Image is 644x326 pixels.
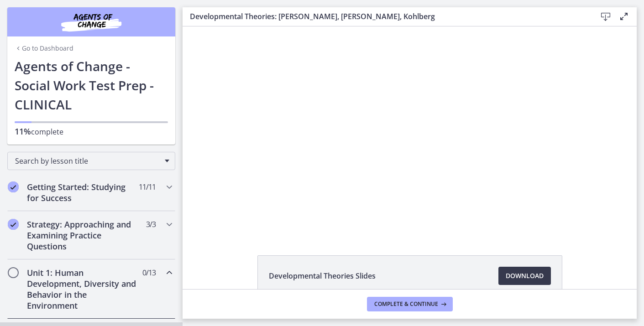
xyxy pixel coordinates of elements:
span: Developmental Theories Slides [269,270,376,281]
i: Completed [8,181,19,192]
a: Go to Dashboard [15,44,73,53]
i: Completed [8,219,19,230]
div: Search by lesson title [7,152,175,170]
h2: Unit 1: Human Development, Diversity and Behavior in the Environment [27,267,138,311]
span: Search by lesson title [15,156,160,166]
iframe: Video Lesson [183,26,637,234]
h3: Developmental Theories: [PERSON_NAME], [PERSON_NAME], Kohlberg [190,11,582,22]
span: 11% [15,126,31,137]
button: Complete & continue [367,297,453,311]
h2: Strategy: Approaching and Examining Practice Questions [27,219,138,252]
span: Complete & continue [374,300,438,308]
h1: Agents of Change - Social Work Test Prep - CLINICAL [15,57,168,114]
span: Download [506,270,544,281]
img: Agents of Change [37,11,146,33]
span: 3 / 3 [146,219,156,230]
h2: Getting Started: Studying for Success [27,181,138,203]
span: 0 / 13 [142,267,156,278]
a: Download [498,267,551,285]
span: 11 / 11 [139,181,156,192]
p: complete [15,126,168,137]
